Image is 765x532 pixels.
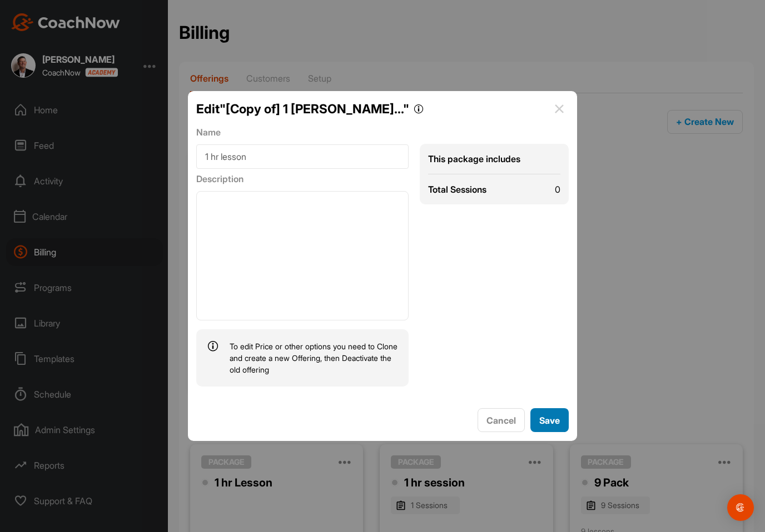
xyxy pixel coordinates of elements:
span: Total Sessions [428,183,486,196]
button: Save [530,408,569,432]
span: Description [196,173,244,185]
h2: [Copy of] 1 hr Lesson [196,99,409,118]
strong: This package includes [428,153,520,164]
span: Cancel [486,415,516,426]
span: Save [539,415,560,426]
span: 0 [555,183,560,196]
div: Open Intercom Messenger [727,494,754,521]
button: Cancel [478,408,525,432]
p: Name [196,127,409,138]
img: close [553,102,566,116]
div: To edit Price or other options you need to Clone and create a new Offering, then Deactivate the o... [230,340,398,375]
